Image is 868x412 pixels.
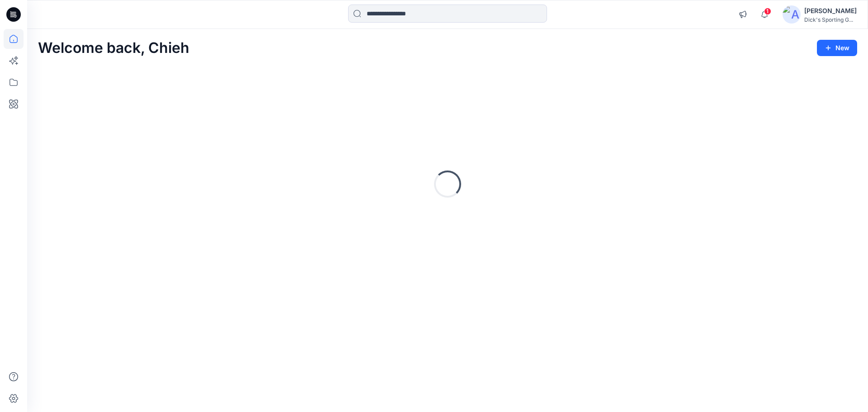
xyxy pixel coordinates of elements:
[783,5,801,24] img: avatar
[804,16,857,23] div: Dick's Sporting G...
[764,8,771,15] span: 1
[38,40,189,57] h2: Welcome back, Chieh
[804,5,857,16] div: [PERSON_NAME]
[817,40,857,56] button: New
